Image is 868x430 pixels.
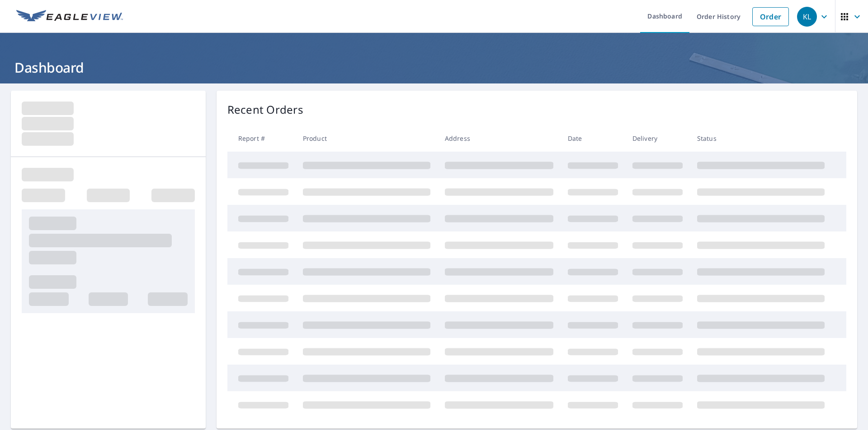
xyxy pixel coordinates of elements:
h1: Dashboard [11,58,857,77]
a: Order [752,7,789,26]
p: Recent Orders [227,102,303,118]
th: Report # [227,125,296,152]
th: Date [561,125,625,152]
th: Address [438,125,561,152]
img: EV Logo [16,10,123,23]
div: KL [797,7,817,27]
th: Delivery [625,125,690,152]
th: Product [296,125,438,152]
th: Status [690,125,832,152]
